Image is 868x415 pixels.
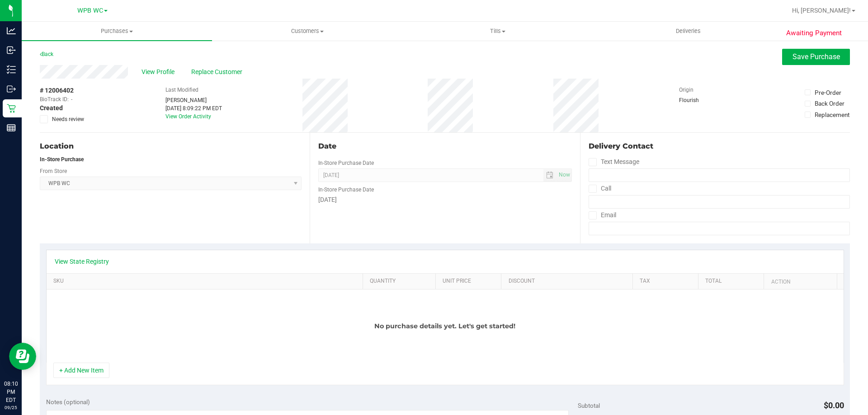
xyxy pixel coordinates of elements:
span: $0.00 [824,401,844,410]
div: Back Order [815,99,844,108]
label: Origin [679,86,693,94]
th: Action [764,274,836,290]
a: Unit Price [443,278,498,285]
strong: In-Store Purchase [40,156,84,163]
span: Replace Customer [191,67,245,77]
span: Purchases [22,27,212,35]
div: Replacement [815,110,849,119]
a: Purchases [22,22,212,41]
span: Awaiting Payment [786,28,842,38]
label: Last Modified [165,86,198,94]
div: Date [318,141,571,152]
div: [DATE] [318,195,571,205]
inline-svg: Outbound [7,84,16,93]
p: 09/25 [4,404,18,411]
span: View Profile [142,67,178,77]
inline-svg: Inventory [7,65,16,74]
label: In-Store Purchase Date [318,186,374,194]
button: Save Purchase [782,49,850,65]
span: Tills [403,27,592,35]
span: Save Purchase [793,52,840,61]
a: View Order Activity [165,113,211,120]
label: Text Message [589,155,639,168]
label: Call [589,182,611,195]
a: Total [705,278,760,285]
a: Tills [402,22,593,41]
span: Created [40,103,63,113]
div: [PERSON_NAME] [165,96,222,104]
iframe: Resource center [9,343,36,370]
div: Pre-Order [815,88,841,97]
a: Deliveries [593,22,783,41]
a: Tax [640,278,695,285]
inline-svg: Retail [7,104,16,113]
span: Hi, [PERSON_NAME]! [792,7,851,14]
span: Subtotal [578,402,600,409]
div: Flourish [679,96,724,104]
a: View State Registry [55,257,109,266]
span: Needs review [52,115,84,123]
div: [DATE] 8:09:22 PM EDT [165,104,222,112]
span: WPB WC [77,7,103,14]
span: Customers [212,27,402,35]
a: Quantity [370,278,432,285]
label: From Store [40,167,67,175]
span: Deliveries [664,27,713,35]
label: In-Store Purchase Date [318,159,374,167]
a: SKU [53,278,359,285]
label: Email [589,209,616,222]
span: - [71,95,72,103]
input: Format: (999) 999-9999 [589,195,850,209]
inline-svg: Analytics [7,26,16,35]
button: + Add New Item [53,363,109,378]
span: # 12006402 [40,86,74,95]
span: Notes (optional) [46,398,90,406]
a: Customers [212,22,402,41]
a: Discount [509,278,629,285]
div: No purchase details yet. Let's get started! [47,289,844,363]
a: Back [40,51,53,57]
div: Location [40,141,302,152]
div: Delivery Contact [589,141,850,152]
p: 08:10 PM EDT [4,380,18,404]
input: Format: (999) 999-9999 [589,168,850,182]
inline-svg: Inbound [7,46,16,55]
span: BioTrack ID: [40,95,69,103]
inline-svg: Reports [7,123,16,132]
